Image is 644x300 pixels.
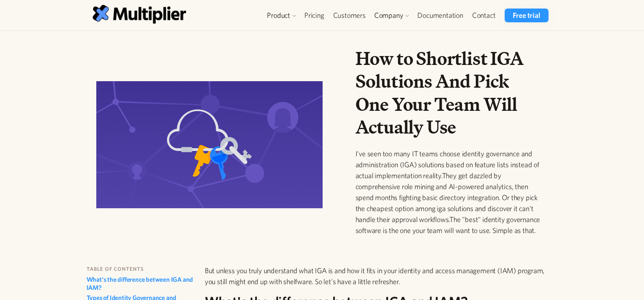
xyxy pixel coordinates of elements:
div: Product [267,11,290,20]
a: Customers [329,9,370,22]
p: But unless you truly understand what IGA is and how it fits in your identity and access managemen... [205,265,552,287]
div: Company [370,9,413,22]
div: Company [374,11,403,20]
a: What's the difference between IGA and IAM? [87,275,197,294]
img: How to Shortlist IGA Solutions And Pick One Your Team Will Actually Use [96,81,323,208]
h6: table of contents [87,265,197,273]
strong: What's the difference between IGA and IAM? [87,276,193,291]
h1: How to Shortlist IGA Solutions And Pick One Your Team Will Actually Use [356,47,542,138]
a: Contact [468,9,500,22]
p: I've seen too many IT teams choose identity governance and administration (IGA) solutions based o... [356,148,542,236]
a: Free trial [505,9,548,22]
a: Documentation [413,9,467,22]
a: Pricing [300,9,329,22]
div: Product [263,9,300,22]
